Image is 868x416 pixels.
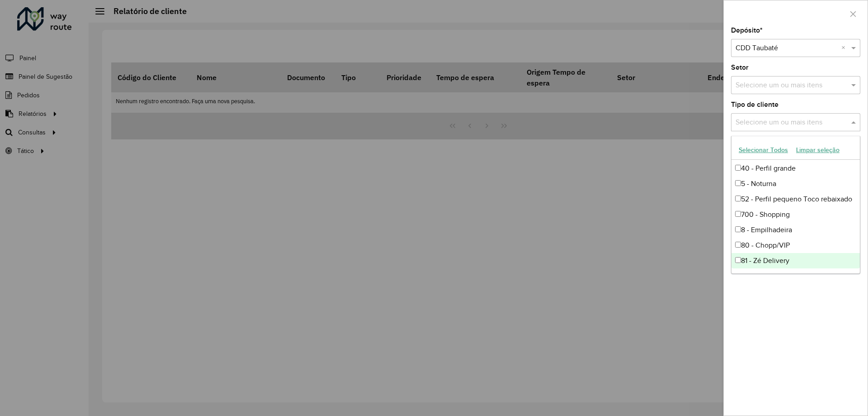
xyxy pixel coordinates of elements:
[731,161,860,176] div: 40 - Perfil grande
[735,143,792,157] button: Selecionar Todos
[841,43,849,53] span: Clear all
[731,191,860,207] div: 52 - Perfil pequeno Toco rebaixado
[731,62,749,73] label: Setor
[731,136,860,274] ng-dropdown-panel: Options list
[731,176,860,191] div: 5 - Noturna
[731,25,763,36] label: Depósito
[731,99,778,110] label: Tipo de cliente
[792,143,844,157] button: Limpar seleção
[731,238,860,253] div: 80 - Chopp/VIP
[731,222,860,238] div: 8 - Empilhadeira
[731,207,860,222] div: 700 - Shopping
[731,253,860,268] div: 81 - Zé Delivery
